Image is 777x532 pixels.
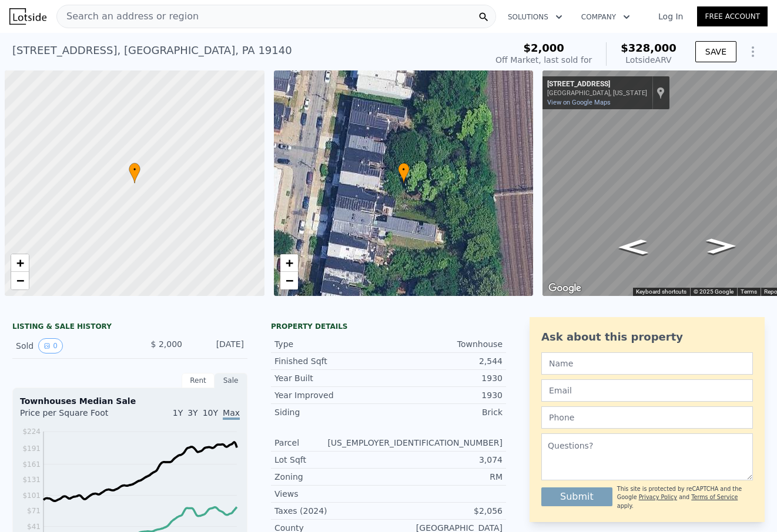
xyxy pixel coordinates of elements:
[11,272,29,289] a: Zoom out
[274,488,388,500] div: Views
[274,505,388,517] div: Taxes (2024)
[495,54,592,66] div: Off Market, last sold for
[541,487,612,506] button: Submit
[545,281,584,296] img: Google
[16,338,120,353] div: Sold
[274,389,388,401] div: Year Improved
[691,494,738,500] a: Terms of Service
[22,445,41,453] tspan: $191
[388,406,503,418] div: Brick
[388,372,503,384] div: 1930
[9,8,46,25] img: Lotside
[657,86,665,99] a: Show location on map
[636,288,686,296] button: Keyboard shortcuts
[22,491,41,500] tspan: $101
[639,494,677,500] a: Privacy Policy
[280,254,298,272] a: Zoom in
[605,235,661,258] path: Go North, N 21st St
[572,6,639,28] button: Company
[694,288,734,295] span: © 2025 Google
[223,408,240,420] span: Max
[388,505,503,517] div: $2,056
[388,355,503,367] div: 2,544
[274,437,327,449] div: Parcel
[644,11,697,22] a: Log In
[547,89,647,97] div: [GEOGRAPHIC_DATA], [US_STATE]
[27,507,41,515] tspan: $71
[173,408,183,417] span: 1Y
[22,476,41,484] tspan: $131
[327,437,503,449] div: [US_EMPLOYER_IDENTIFICATION_NUMBER]
[285,273,293,288] span: −
[398,164,410,175] span: •
[16,255,24,270] span: +
[695,41,736,62] button: SAVE
[271,322,506,331] div: Property details
[498,6,572,28] button: Solutions
[398,163,410,183] div: •
[182,373,215,388] div: Rent
[541,379,753,402] input: Email
[741,288,757,295] a: Terms (opens in new tab)
[215,373,247,388] div: Sale
[274,372,388,384] div: Year Built
[187,408,197,417] span: 3Y
[27,523,41,531] tspan: $41
[388,389,503,401] div: 1930
[11,254,29,272] a: Zoom in
[547,80,647,89] div: [STREET_ADDRESS]
[20,407,130,426] div: Price per Square Foot
[547,99,611,106] a: View on Google Maps
[192,338,244,353] div: [DATE]
[12,42,292,59] div: [STREET_ADDRESS] , [GEOGRAPHIC_DATA] , PA 19140
[617,485,753,510] div: This site is protected by reCAPTCHA and the Google and apply.
[38,338,63,353] button: View historical data
[541,406,753,429] input: Phone
[129,164,140,175] span: •
[22,460,41,469] tspan: $161
[621,42,676,54] span: $328,000
[541,352,753,375] input: Name
[523,42,564,54] span: $2,000
[388,471,503,483] div: RM
[151,339,182,349] span: $ 2,000
[274,355,388,367] div: Finished Sqft
[20,395,240,407] div: Townhouses Median Sale
[274,471,388,483] div: Zoning
[697,6,768,26] a: Free Account
[16,273,24,288] span: −
[285,255,293,270] span: +
[203,408,218,417] span: 10Y
[541,329,753,345] div: Ask about this property
[741,40,765,63] button: Show Options
[57,9,199,23] span: Search an address or region
[274,338,388,350] div: Type
[388,454,503,466] div: 3,074
[274,406,388,418] div: Siding
[694,234,749,257] path: Go South, N 21st St
[545,281,584,296] a: Open this area in Google Maps (opens a new window)
[388,338,503,350] div: Townhouse
[129,163,140,183] div: •
[12,322,247,334] div: LISTING & SALE HISTORY
[274,454,388,466] div: Lot Sqft
[280,272,298,289] a: Zoom out
[22,427,41,436] tspan: $224
[621,54,676,66] div: Lotside ARV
